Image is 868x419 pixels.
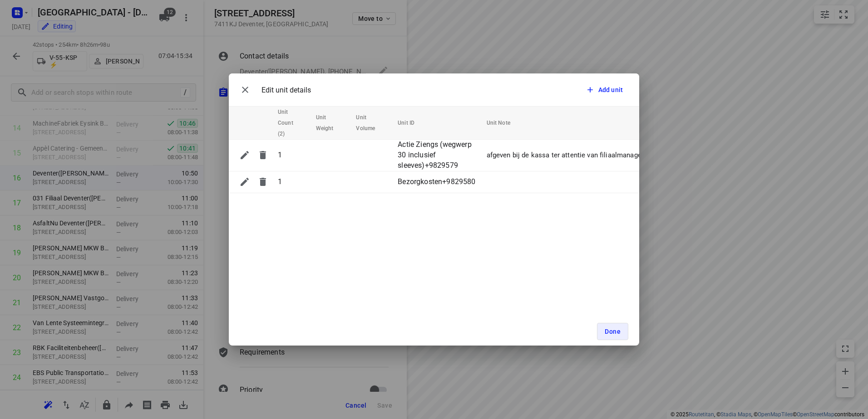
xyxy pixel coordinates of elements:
[278,107,305,139] span: Unit Count (2)
[356,112,387,134] span: Unit Volume
[236,81,311,99] div: Edit unit details
[274,140,312,171] td: 1
[394,140,483,171] td: Actie Ziengs (wegwerp 30 inclusief sleeves)+9829579
[487,150,646,161] p: afgeven bij de kassa ter attentie van filiaalmanager!
[605,328,621,335] span: Done
[597,323,628,340] button: Done
[254,146,272,164] button: Delete
[598,85,623,94] span: Add unit
[236,146,254,164] button: Edit
[487,117,522,128] span: Unit Note
[254,173,272,191] button: Delete
[394,171,483,193] td: Bezorgkosten+9829580
[582,82,628,98] button: Add unit
[398,117,426,128] span: Unit ID
[316,112,345,134] span: Unit Weight
[236,173,254,191] button: Edit
[274,171,312,193] td: 1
